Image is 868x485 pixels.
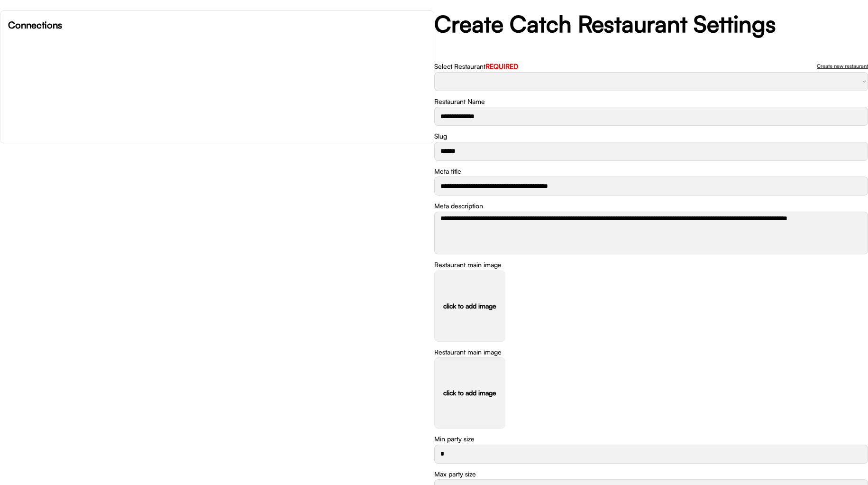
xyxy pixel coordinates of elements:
div: Create new restaurant [817,64,868,69]
font: REQUIRED [485,62,518,70]
div: Min party size [434,434,475,444]
div: Meta title [434,167,461,176]
div: Restaurant main image [434,260,502,270]
div: Restaurant Name [434,97,485,106]
div: Meta description [434,201,483,211]
div: Select Restaurant [434,62,518,71]
div: Max party size [434,469,476,479]
div: Restaurant main image [434,347,502,357]
h6: Connections [8,19,426,32]
div: Slug [434,131,447,141]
